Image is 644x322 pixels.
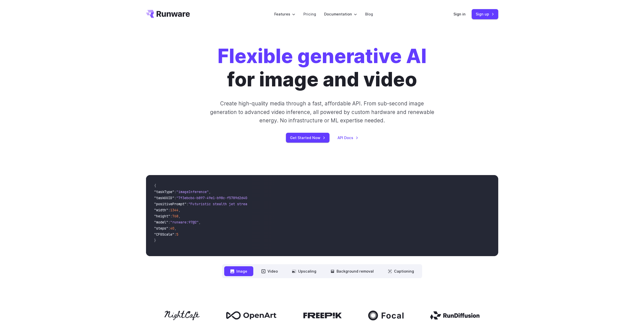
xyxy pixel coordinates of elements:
[170,208,178,212] span: 1344
[199,220,201,224] span: ,
[209,99,435,125] p: Create high-quality media through a fast, affordable API. From sub-second image generation to adv...
[176,196,253,200] span: "7f3ebcb6-b897-49e1-b98c-f5789d2d40d7"
[174,196,176,200] span: :
[224,266,253,276] button: Image
[174,190,176,194] span: :
[146,10,190,18] a: Go to /
[324,266,380,276] button: Background removal
[218,44,427,68] strong: Flexible generative AI
[303,11,316,17] a: Pricing
[168,208,170,212] span: :
[178,208,180,212] span: ,
[174,226,176,231] span: ,
[154,238,156,243] span: }
[189,202,373,206] span: "Futuristic stealth jet streaking through a neon-lit cityscape with glowing purple exhaust"
[154,190,174,194] span: "taskType"
[172,214,178,218] span: 768
[209,190,211,194] span: ,
[382,266,420,276] button: Captioning
[218,45,427,91] h1: for image and video
[154,226,168,231] span: "steps"
[154,196,174,200] span: "taskUUID"
[168,226,170,231] span: :
[286,133,329,143] a: Get Started Now
[255,266,284,276] button: Video
[170,214,172,218] span: :
[178,214,180,218] span: ,
[324,11,357,17] label: Documentation
[286,266,322,276] button: Upscaling
[338,135,358,141] a: API Docs
[154,232,174,237] span: "CFGScale"
[170,220,199,224] span: "runware:97@2"
[154,183,156,188] span: {
[174,232,176,237] span: :
[154,208,168,212] span: "width"
[176,190,209,194] span: "imageInference"
[176,232,178,237] span: 5
[274,11,295,17] label: Features
[186,202,189,206] span: :
[365,11,373,17] a: Blog
[472,9,498,19] a: Sign up
[154,220,168,224] span: "model"
[154,214,170,218] span: "height"
[453,11,466,17] a: Sign in
[168,220,170,224] span: :
[154,202,186,206] span: "positivePrompt"
[170,226,174,231] span: 40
